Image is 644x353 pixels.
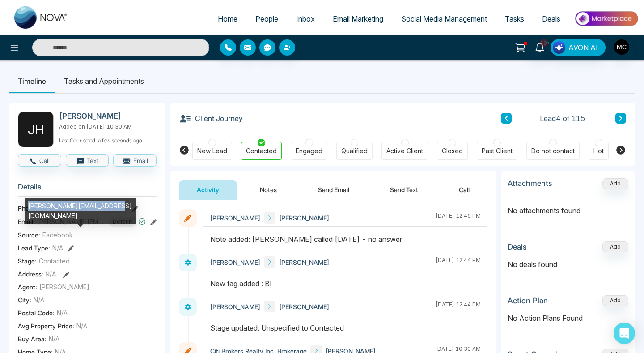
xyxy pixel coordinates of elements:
span: [PERSON_NAME] [279,302,329,311]
span: N/A [57,308,68,318]
div: J H [18,112,54,147]
div: Qualified [341,146,368,155]
span: Tasks [505,14,524,23]
span: N/A [49,334,59,344]
span: N/A [76,321,87,331]
h3: Details [18,182,157,196]
div: [DATE] 12:44 PM [436,301,481,312]
span: Source: [18,230,40,240]
span: Buy Area : [18,334,47,344]
span: Phone: [18,203,38,213]
div: New Lead [197,146,227,155]
span: Email: [18,217,35,226]
div: Active Client [386,146,423,155]
a: Inbox [287,10,324,27]
span: N/A [45,270,56,278]
h3: Attachments [508,179,552,188]
button: Add [602,295,628,306]
span: Agent: [18,282,37,292]
button: Add [602,241,628,252]
div: Past Client [482,146,513,155]
div: [DATE] 12:45 PM [436,212,481,224]
a: 10+ [529,39,551,55]
a: People [246,10,287,27]
div: Engaged [296,146,322,155]
span: Add [602,179,628,187]
span: [PERSON_NAME] [210,213,260,223]
span: Email Marketing [333,14,383,23]
span: Deals [542,14,560,23]
div: [PERSON_NAME][EMAIL_ADDRESS][DOMAIN_NAME] [25,198,136,224]
a: Email Marketing [324,10,392,27]
div: Do not contact [531,146,575,155]
span: Stage: [18,256,37,266]
div: [DATE] 12:44 PM [436,256,481,268]
button: Call [18,154,61,167]
button: Email [113,154,157,167]
li: Tasks and Appointments [55,69,153,93]
span: AVON AI [568,42,598,53]
span: Social Media Management [401,14,487,23]
p: No deals found [508,259,628,270]
span: N/A [34,295,44,305]
a: Deals [533,10,569,27]
div: Contacted [246,146,277,155]
span: [PERSON_NAME] [39,282,89,292]
a: Home [209,10,246,27]
button: Text [66,154,109,167]
span: Inbox [296,14,315,23]
span: Postal Code : [18,308,55,318]
span: Home [218,14,237,23]
a: Tasks [496,10,533,27]
span: [PERSON_NAME] [210,258,260,267]
button: Add [602,178,628,189]
img: User Avatar [614,39,629,55]
div: Open Intercom Messenger [614,323,635,344]
span: City : [18,295,31,305]
h3: Client Journey [179,112,243,125]
div: Closed [442,146,463,155]
span: Address: [18,269,56,279]
span: [PERSON_NAME] [279,213,329,223]
p: Last Connected: a few seconds ago [59,135,157,145]
img: Market-place.gif [574,9,639,29]
span: Contacted [39,256,70,266]
a: Social Media Management [392,10,496,27]
span: Avg Property Price : [18,321,74,331]
div: Hot [593,146,604,155]
img: Lead Flow [553,41,565,54]
button: Call [441,180,487,200]
img: Nova CRM Logo [14,6,68,29]
span: [PERSON_NAME] [210,302,260,311]
button: AVON AI [551,39,606,56]
span: 10+ [540,39,548,47]
p: Added on [DATE] 10:30 AM [59,123,157,131]
button: Send Text [372,180,436,200]
span: People [255,14,278,23]
span: Facebook [42,230,73,240]
li: Timeline [9,69,55,93]
p: No Action Plans Found [508,313,628,323]
span: [PERSON_NAME] [279,258,329,267]
span: N/A [52,243,63,253]
h2: [PERSON_NAME] [59,112,153,121]
h3: Action Plan [508,296,548,305]
p: No attachments found [508,198,628,216]
button: Activity [179,180,237,200]
button: Notes [242,180,295,200]
span: Lead 4 of 115 [540,113,585,124]
h3: Deals [508,242,527,251]
button: Send Email [300,180,367,200]
span: Lead Type: [18,243,50,253]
